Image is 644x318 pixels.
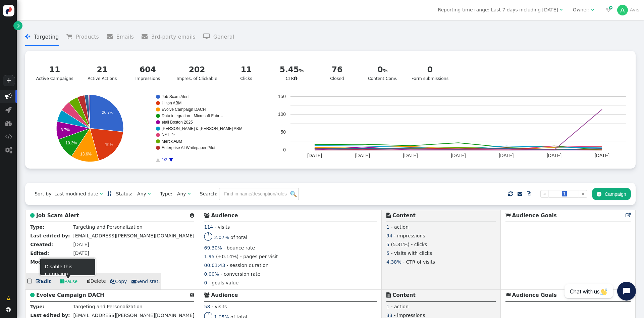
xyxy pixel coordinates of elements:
[86,64,119,82] div: Active Actions
[36,279,41,284] span: 
[508,190,513,198] span: 
[177,64,217,76] div: 202
[131,279,160,284] span: Send stat.
[73,242,89,247] span: [DATE]
[131,64,164,76] div: 604
[162,126,243,131] text: [PERSON_NAME] & [PERSON_NAME] ABM
[626,213,631,219] a: 
[148,191,151,196] span: 
[86,64,119,76] div: 21
[177,190,186,197] div: Any
[438,7,558,12] span: Reporting time range: Last 7 days including [DATE]
[386,304,389,309] span: 1
[190,213,194,218] span: 
[162,145,216,150] text: Enterprise AI Whitepaper Pilot
[102,110,113,115] text: 26.7%
[540,190,549,198] a: «
[36,213,79,219] b: Job Scam Alert
[230,64,263,82] div: Clicks
[394,233,425,238] span: - impressions
[131,64,164,82] div: Impressions
[518,191,522,196] span: 
[30,292,35,298] span: 
[355,153,370,158] text: [DATE]
[278,94,286,99] text: 150
[5,106,12,113] span: 
[190,292,194,298] span: 
[606,7,611,12] span: 
[73,251,89,256] span: [DATE]
[386,259,401,265] span: 4.38%
[522,188,536,200] a: 
[107,191,111,196] a: 
[87,279,91,283] span: 
[107,28,134,46] li: Emails
[204,292,209,298] span: 
[6,295,11,302] span: 
[30,224,44,230] b: Type:
[162,157,167,162] text: 1/2
[204,213,209,218] span: 
[211,292,238,298] b: Audience
[505,213,511,218] span: 
[111,190,132,197] span: Status:
[73,224,142,230] span: Targeting and Personalization
[3,75,15,86] a: +
[316,60,358,86] a: 76Closed
[162,94,189,99] text: Job Scam Alert
[321,64,354,76] div: 76
[87,278,107,284] a: Delete
[27,277,33,286] span: 
[362,60,403,86] a: 0Content Conv.
[137,190,146,197] div: Any
[512,292,557,298] b: Audience Goals
[35,190,98,197] div: Sort by: Last modified date
[280,129,286,135] text: 50
[230,235,247,240] span: of total
[17,22,20,29] span: 
[203,34,213,40] span: 
[80,152,92,156] text: 13.6%
[211,213,238,219] b: Audience
[321,64,354,82] div: Closed
[579,190,587,198] a: »
[518,191,522,196] a: 
[215,224,230,230] span: - visits
[230,64,263,76] div: 11
[386,251,389,256] span: 5
[107,191,111,196] span: Sorted in descending order
[366,64,399,82] div: Content Conv.
[73,233,194,238] span: [EMAIL_ADDRESS][PERSON_NAME][DOMAIN_NAME]
[162,107,206,112] text: Evolve Campaign DACH
[30,95,267,162] div: A chart.
[290,191,297,197] img: icon_search.png
[30,251,49,256] b: Edited:
[110,278,127,285] a: Copy
[142,34,151,40] span: 
[36,64,73,82] div: Active Campaigns
[595,153,609,158] text: [DATE]
[2,292,15,304] a: 
[142,28,196,46] li: 3rd-party emails
[55,275,82,287] a: Pause
[61,128,70,132] text: 8.7%
[60,278,64,285] span: 
[5,147,12,153] span: 
[386,313,392,318] span: 33
[5,133,12,140] span: 
[220,271,260,277] span: - conversion rate
[162,133,175,137] text: NY Life
[172,60,221,86] a: 202Impres. of Clickable
[391,224,409,230] span: - action
[30,313,70,318] b: Last edited by:
[499,153,514,158] text: [DATE]
[5,120,12,127] span: 
[155,190,172,197] span: Type:
[127,60,168,86] a: 604Impressions
[392,292,416,298] b: Content
[270,95,626,162] svg: A chart.
[87,278,106,284] span: Delete
[617,5,628,15] div: A
[562,191,567,196] span: 1
[6,307,11,312] span: 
